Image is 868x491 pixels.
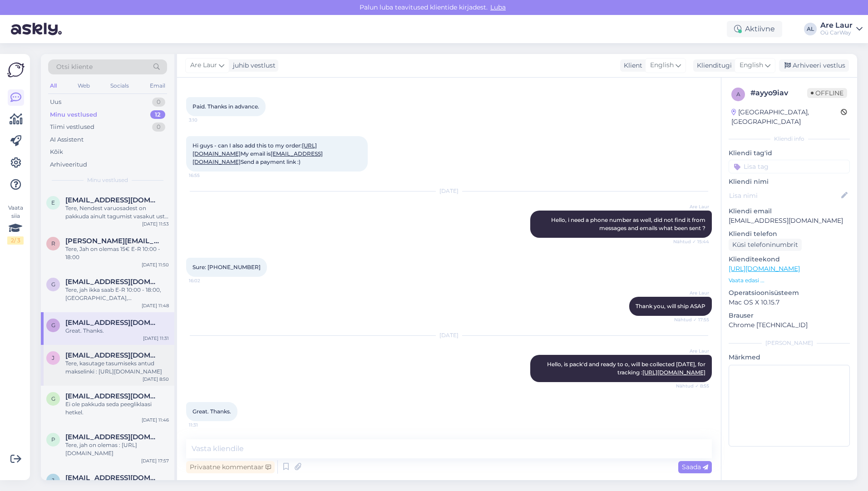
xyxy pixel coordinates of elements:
div: Ei ole pakkuda seda peegliklaasi hetkel. [65,400,169,417]
div: Arhiveeri vestlus [779,59,849,72]
span: priit.kukk@hotmail.com [65,433,160,441]
div: 0 [152,123,165,132]
div: Klienditugi [693,61,732,70]
div: [DATE] 11:50 [142,261,169,268]
div: Tiimi vestlused [50,123,94,132]
span: graubergmartin@gmail.com [65,278,160,286]
div: Vaata siia [7,204,24,245]
span: erikdzigovskyi@gmail.com [65,196,160,204]
div: juhib vestlust [229,61,276,70]
div: [DATE] [186,187,712,195]
div: AI Assistent [50,135,84,144]
span: English [650,60,674,70]
div: Tere, jah ikka saab E-R 10:00 - 18:00, [GEOGRAPHIC_DATA], [GEOGRAPHIC_DATA][PERSON_NAME][GEOGRAPH... [65,286,169,302]
p: Kliendi nimi [729,177,850,187]
div: # ayyo9iav [750,88,807,98]
div: Are Laur [820,22,853,29]
span: g [51,281,55,288]
span: Are Laur [675,348,709,354]
div: Great. Thanks. [65,327,169,335]
p: Chrome [TECHNICAL_ID] [729,320,850,330]
span: germo.ts@gmail.com [65,392,160,400]
div: Oü CarWay [820,29,853,36]
span: Are Laur [675,290,709,296]
input: Lisa tag [729,160,850,173]
div: Küsi telefoninumbrit [729,239,802,251]
div: AL [804,23,817,35]
span: j [52,477,54,484]
span: Nähtud ✓ 8:55 [675,383,709,389]
div: Privaatne kommentaar [186,461,275,473]
span: Saada [682,463,708,471]
div: Web [76,80,92,92]
span: Hi guys - can I also add this to my order: My email is Send a payment link :) [192,142,323,165]
span: English [740,60,763,70]
span: garethchickey@gmail.com [65,319,160,327]
span: jannerikeske@gmail.com [65,474,160,482]
span: Sure: [PHONE_NUMBER] [192,264,261,270]
a: [URL][DOMAIN_NAME] [729,265,800,273]
span: a [736,91,740,98]
span: Nähtud ✓ 15:44 [673,238,709,245]
span: Thank you, will ship ASAP [636,303,705,309]
span: Are Laur [675,203,709,210]
div: Minu vestlused [50,110,97,119]
span: Paid. Thanks in advance. [192,103,259,110]
span: Are Laur [190,60,217,70]
span: p [51,436,55,443]
span: J [52,354,54,361]
p: Vaata edasi ... [729,276,850,285]
p: Kliendi tag'id [729,148,850,158]
span: Hello, is pack'd and ready to o, will be collected [DATE], for tracking : [547,361,707,376]
div: [GEOGRAPHIC_DATA], [GEOGRAPHIC_DATA] [731,108,841,127]
div: Arhiveeritud [50,160,87,169]
div: Socials [108,80,131,92]
a: [URL][DOMAIN_NAME] [642,369,705,376]
div: Kliendi info [729,135,850,143]
div: [DATE] 11:46 [142,417,169,423]
p: Klienditeekond [729,255,850,264]
span: 16:02 [189,277,223,284]
p: Märkmed [729,353,850,362]
span: g [51,395,55,402]
div: Klient [620,61,642,70]
p: Kliendi email [729,206,850,216]
div: 12 [150,110,165,119]
div: Aktiivne [727,21,782,37]
div: [DATE] 17:57 [141,457,169,464]
div: [DATE] [186,331,712,339]
span: g [51,322,55,329]
span: 11:31 [189,422,223,428]
span: Minu vestlused [87,176,128,184]
p: Mac OS X 10.15.7 [729,298,850,307]
span: Nähtud ✓ 17:55 [674,316,709,323]
div: Tere, kasutage tasumiseks antud makselinki : [URL][DOMAIN_NAME] [65,359,169,376]
div: Email [148,80,167,92]
span: r [51,240,55,247]
span: 16:55 [189,172,223,179]
span: Great. Thanks. [192,408,231,415]
div: [DATE] 11:53 [142,221,169,227]
p: Operatsioonisüsteem [729,288,850,298]
span: Offline [807,88,847,98]
span: Luba [488,3,508,11]
div: [DATE] 11:31 [143,335,169,342]
p: Kliendi telefon [729,229,850,239]
span: 3:10 [189,117,223,123]
div: Kõik [50,147,63,157]
span: Janparnn@gmail.com [65,351,160,359]
input: Lisa nimi [729,191,839,201]
span: rene.nikkarev@mail.ee [65,237,160,245]
img: Askly Logo [7,61,25,79]
div: [DATE] 8:50 [143,376,169,383]
span: e [51,199,55,206]
div: Tere, jah on olemas : [URL][DOMAIN_NAME] [65,441,169,457]
div: Tere, Nendest varuosadest on pakkuda ainult tagumist vasakut ust - 75€, viimane auto mis oli 354 ... [65,204,169,221]
div: 0 [152,98,165,107]
div: 2 / 3 [7,236,24,245]
div: Tere, Jah on olemas 15€ E-R 10:00 - 18:00 [65,245,169,261]
p: [EMAIL_ADDRESS][DOMAIN_NAME] [729,216,850,226]
span: Otsi kliente [56,62,93,72]
p: Brauser [729,311,850,320]
div: All [48,80,59,92]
